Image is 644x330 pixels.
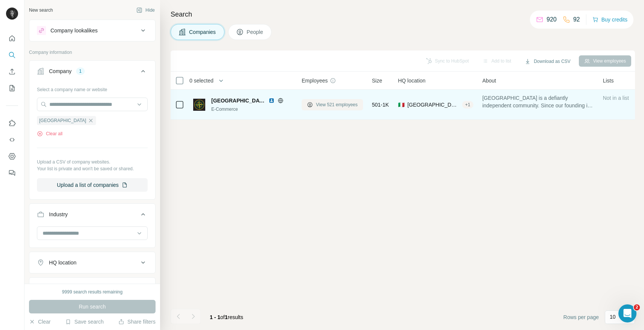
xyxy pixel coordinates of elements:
[220,314,225,320] span: of
[211,97,265,104] span: [GEOGRAPHIC_DATA]
[372,101,389,108] span: 501-1K
[6,32,18,45] button: Quick start
[29,62,155,83] button: Company1
[39,117,86,124] span: [GEOGRAPHIC_DATA]
[49,67,72,75] div: Company
[37,159,148,165] p: Upload a CSV of company websites.
[211,106,293,113] div: E-Commerce
[316,101,358,108] span: View 521 employees
[29,254,155,272] button: HQ location
[118,318,156,325] button: Share filters
[247,28,264,36] span: People
[482,94,594,109] span: [GEOGRAPHIC_DATA] is a defiantly independent community. Since our founding in [DATE], a shared mi...
[634,304,640,310] span: 2
[131,5,160,16] button: Hide
[49,211,68,218] div: Industry
[610,313,616,321] p: 10
[302,99,363,110] button: View 521 employees
[29,318,50,325] button: Clear
[519,56,575,67] button: Download as CSV
[6,166,18,180] button: Feedback
[407,101,459,108] span: [GEOGRAPHIC_DATA], [GEOGRAPHIC_DATA], [GEOGRAPHIC_DATA]
[6,133,18,147] button: Use Surfe API
[189,77,214,84] span: 0 selected
[37,178,148,192] button: Upload a list of companies
[62,289,123,295] div: 9999 search results remaining
[269,98,275,104] img: LinkedIn logo
[372,77,382,84] span: Size
[210,314,243,320] span: results
[398,101,404,108] span: 🇮🇹
[37,83,148,93] div: Select a company name or website
[6,8,18,20] img: Avatar
[37,130,63,137] button: Clear all
[573,15,580,24] p: 92
[225,314,228,320] span: 1
[592,14,627,25] button: Buy credits
[603,77,614,84] span: Lists
[189,28,217,36] span: Companies
[29,7,53,14] div: New search
[6,81,18,95] button: My lists
[29,205,155,226] button: Industry
[563,313,599,321] span: Rows per page
[618,304,636,322] iframe: Intercom live chat
[171,9,635,20] h4: Search
[29,49,156,56] p: Company information
[302,77,328,84] span: Employees
[37,165,148,172] p: Your list is private and won't be saved or shared.
[29,279,155,297] button: Annual revenue ($)
[29,21,155,40] button: Company lookalikes
[49,259,76,266] div: HQ location
[6,48,18,62] button: Search
[193,99,205,111] img: Logo of Stone Island
[398,77,426,84] span: HQ location
[210,314,220,320] span: 1 - 1
[462,101,473,108] div: + 1
[65,318,104,325] button: Save search
[50,27,98,34] div: Company lookalikes
[6,150,18,163] button: Dashboard
[546,15,557,24] p: 920
[603,95,629,101] span: Not in a list
[482,77,496,84] span: About
[76,68,85,75] div: 1
[6,116,18,130] button: Use Surfe on LinkedIn
[6,65,18,78] button: Enrich CSV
